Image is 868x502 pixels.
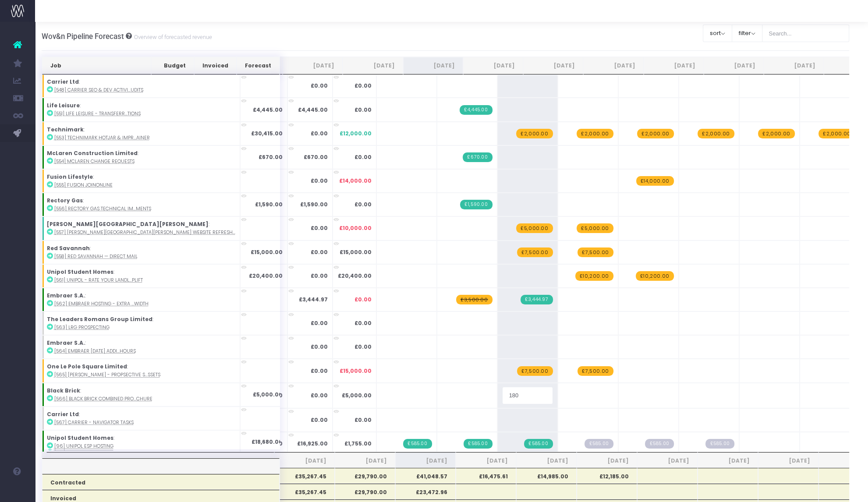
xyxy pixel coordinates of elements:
[47,149,138,157] strong: McLaren Construction Limited
[706,457,750,465] span: [DATE]
[311,272,328,279] strong: £0.00
[297,440,328,447] strong: £16,925.00
[42,57,151,74] th: Job: activate to sort column ascending
[456,468,516,484] th: £16,475.61
[311,319,328,327] strong: £0.00
[252,438,283,445] strong: £18,680.00
[354,106,372,114] span: £0.00
[47,126,84,133] strong: Technimark
[304,153,328,161] strong: £670.00
[42,311,240,335] td: :
[311,248,328,256] strong: £0.00
[645,457,689,465] span: [DATE]
[340,130,372,138] span: £12,000.00
[311,82,328,89] strong: £0.00
[47,102,80,109] strong: Life Leisure
[42,169,240,193] td: :
[253,391,283,398] strong: £5,000.00
[311,367,328,375] strong: £0.00
[298,106,328,113] strong: £4,445.00
[283,457,326,465] span: [DATE]
[255,201,283,208] strong: £1,590.00
[764,57,824,74] th: Feb 26: activate to sort column ascending
[47,197,83,204] strong: Rectory Gas
[464,457,508,465] span: [DATE]
[47,78,79,85] strong: Carrier Ltd
[704,57,764,74] th: Jan 26: activate to sort column ascending
[577,468,637,484] th: £12,185.00
[463,57,523,74] th: Sep 25: activate to sort column ascending
[517,366,553,376] span: wayahead Revenue Forecast Item
[54,348,136,354] abbr: [564] Embraer August 2025 Additional CR hours
[54,300,149,307] abbr: [562] Embraer hosting - extra bandwidth
[132,32,212,41] small: Overview of forecasted revenue
[311,224,328,232] strong: £0.00
[42,32,124,41] span: Wov&n Pipeline Forecast
[311,177,328,184] strong: £0.00
[54,87,143,93] abbr: [548] Carrier SEO & Dev activity following the Audits
[636,176,674,186] span: wayahead Revenue Forecast Item
[698,129,734,138] span: wayahead Revenue Forecast Item
[54,419,134,426] abbr: [567] Carrier - Navigator tasks
[732,25,762,42] button: filter
[47,173,93,180] strong: Fusion Lifestyle
[463,152,492,162] span: Streamtime Invoice: 761 – [554] McLaren Change Requests
[577,366,613,376] span: wayahead Revenue Forecast Item
[637,129,673,138] span: wayahead Revenue Forecast Item
[521,295,553,304] span: Streamtime Invoice: 767 – [562] Embraer hosting - extra bandwidth
[54,443,113,449] abbr: [96] Unipol ESP hosting
[354,296,372,304] span: £0.00
[404,457,447,465] span: [DATE]
[42,216,240,240] td: :
[395,484,456,499] th: £23,472.96
[354,82,372,90] span: £0.00
[42,240,240,264] td: :
[54,371,160,378] abbr: [565] Rhatigan - Propsective supporting assets
[194,57,237,74] th: Invoiced
[151,57,194,74] th: Budget
[818,129,855,138] span: wayahead Revenue Forecast Item
[42,145,240,169] td: :
[47,434,113,442] strong: Unipol Student Homes
[354,319,372,327] span: £0.00
[311,416,328,424] strong: £0.00
[311,130,328,137] strong: £0.00
[342,392,372,399] span: £5,000.00
[42,359,240,382] td: :
[11,484,24,498] img: images/default_profile_image.png
[47,339,85,346] strong: Embraer S.A.
[354,201,372,209] span: £0.00
[354,153,372,161] span: £0.00
[47,244,90,252] strong: Red Savannah
[54,205,151,212] abbr: [556] Rectory Gas Technical Improvements
[344,440,372,448] span: £1,755.00
[54,134,150,141] abbr: [553] Technimark HotJar & Improvement retainer
[524,439,553,449] span: Streamtime Invoice: 766 – [96] Unipol ESP Retainer
[705,439,734,449] span: Streamtime Draft Invoice: null – [96] Unipol ESP Retainer
[758,129,794,138] span: wayahead Revenue Forecast Item
[47,387,80,394] strong: Black Brick
[585,439,613,449] span: Streamtime Draft Invoice: null – [96] Unipol ESP Retainer
[299,296,328,303] strong: £3,444.97
[54,396,152,402] abbr: [566] Black Brick Combined Property Management Brochure
[762,25,850,42] input: Search...
[523,57,583,74] th: Oct 25: activate to sort column ascending
[577,223,613,233] span: wayahead Revenue Forecast Item
[395,468,456,484] th: £41,048.57
[47,268,113,276] strong: Unipol Student Homes
[339,177,372,185] span: £14,000.00
[42,98,240,121] td: :
[42,430,240,454] td: :
[54,110,141,117] abbr: [551] Life Leisure - Transferring the site actions
[42,74,240,98] td: :
[253,106,283,113] strong: £4,445.00
[343,457,387,465] span: [DATE]
[54,229,235,236] abbr: [557] Langham Hall Website Refresh
[311,392,328,399] strong: £0.00
[274,484,335,499] th: £35,267.45
[54,182,113,188] abbr: [555] Fusion JoinOnline
[259,153,283,161] strong: £670.00
[42,335,240,359] td: :
[54,253,138,260] abbr: [558] Red Savannah — direct mail
[766,457,810,465] span: [DATE]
